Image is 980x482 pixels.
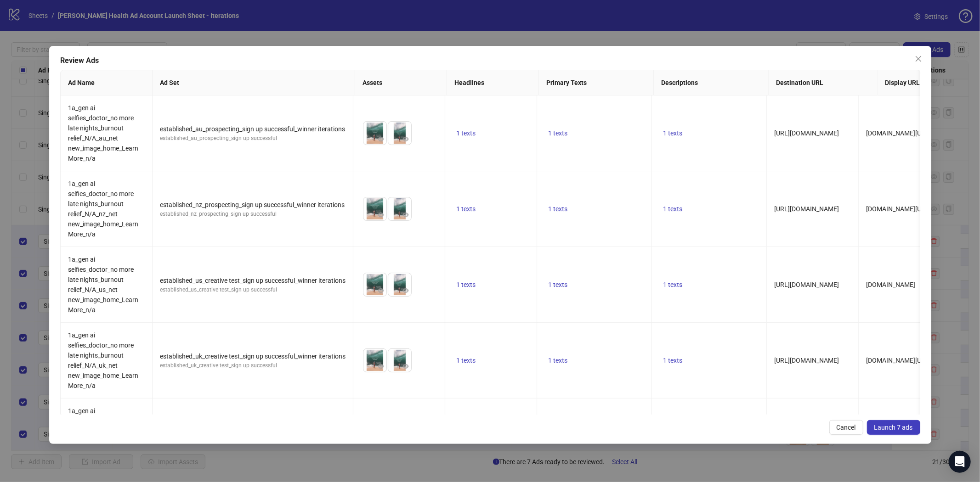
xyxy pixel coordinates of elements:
button: 1 texts [453,203,479,214]
th: Descriptions [654,70,769,95]
span: 1a_gen ai selfies_doctor_no more late nights_burnout relief_N/A_us_net new_image_home_Learn More_n/a [68,256,138,314]
button: Close [911,51,925,66]
span: 1a_gen ai selfies_doctor_no more late nights_burnout relief_N/A_ca_net new_image_home_Learn More_n/a [68,407,138,465]
span: eye [402,136,409,142]
img: Asset 2 [388,273,411,296]
button: Preview [400,209,411,220]
button: 1 texts [544,279,571,290]
span: [URL][DOMAIN_NAME] [774,129,839,137]
span: 1 texts [663,205,682,213]
button: 1 texts [659,203,686,214]
div: established_nz_prospecting_sign up successful_winner iterations [160,200,346,210]
button: Cancel [829,420,863,435]
button: Preview [375,134,386,145]
span: 1 texts [548,357,567,364]
span: 1 texts [548,129,567,137]
span: 1 texts [456,281,476,288]
span: 1 texts [663,129,682,137]
button: 1 texts [544,203,571,214]
div: Open Intercom Messenger [949,451,971,473]
span: eye [378,136,384,142]
div: Review Ads [60,55,920,66]
th: Display URL [878,70,969,95]
th: Headlines [447,70,539,95]
img: Asset 2 [388,349,411,372]
button: Launch 7 ads [867,420,920,435]
span: eye [402,363,409,370]
button: 1 texts [544,355,571,366]
div: established_uk_creative test_sign up successful [160,361,346,370]
span: 1 texts [663,357,682,364]
button: 1 texts [453,355,479,366]
button: 1 texts [659,128,686,139]
span: [URL][DOMAIN_NAME] [774,205,839,213]
button: Preview [375,209,386,220]
button: Preview [375,361,386,372]
img: Asset 2 [388,122,411,145]
span: 1a_gen ai selfies_doctor_no more late nights_burnout relief_N/A_nz_net new_image_home_Learn More_n/a [68,180,138,238]
span: 1 texts [548,281,567,288]
span: [DOMAIN_NAME][URL] [866,205,931,213]
button: Preview [400,361,411,372]
th: Ad Set [153,70,355,95]
span: eye [402,287,409,294]
img: Asset 1 [363,122,386,145]
button: 1 texts [659,355,686,366]
span: eye [378,287,384,294]
span: eye [378,363,384,370]
span: [URL][DOMAIN_NAME] [774,357,839,364]
span: [DOMAIN_NAME] [866,281,915,288]
button: 1 texts [453,279,479,290]
button: 1 texts [659,279,686,290]
div: established_au_prospecting_sign up successful_winner iterations [160,124,346,134]
th: Primary Texts [539,70,654,95]
th: Ad Name [61,70,153,95]
span: 1a_gen ai selfies_doctor_no more late nights_burnout relief_N/A_au_net new_image_home_Learn More_n/a [68,104,138,162]
span: 1 texts [456,357,476,364]
span: Launch 7 ads [874,424,912,431]
span: eye [378,212,384,218]
button: 1 texts [453,128,479,139]
span: 1a_gen ai selfies_doctor_no more late nights_burnout relief_N/A_uk_net new_image_home_Learn More_n/a [68,331,138,389]
div: established_au_prospecting_sign up successful [160,134,346,143]
img: Asset 1 [363,349,386,372]
img: Asset 1 [363,197,386,220]
th: Assets [355,70,447,95]
img: Asset 1 [363,273,386,296]
span: 1 texts [548,205,567,213]
div: established_nz_prospecting_sign up successful [160,210,346,219]
button: Preview [375,285,386,296]
span: [URL][DOMAIN_NAME] [774,281,839,288]
span: [DOMAIN_NAME][URL] [866,357,931,364]
th: Destination URL [769,70,878,95]
span: 1 texts [456,205,476,213]
span: 1 texts [663,281,682,288]
span: eye [402,212,409,218]
div: established_uk_creative test_sign up successful_winner iterations [160,351,346,361]
span: close [914,55,922,62]
span: [DOMAIN_NAME][URL] [866,129,931,137]
div: established_us_creative test_sign up successful [160,286,346,294]
span: 1 texts [456,129,476,137]
span: Cancel [836,424,855,431]
button: 1 texts [544,128,571,139]
div: established_us_creative test_sign up successful_winner iterations [160,275,346,286]
button: Preview [400,134,411,145]
button: Preview [400,285,411,296]
img: Asset 2 [388,197,411,220]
